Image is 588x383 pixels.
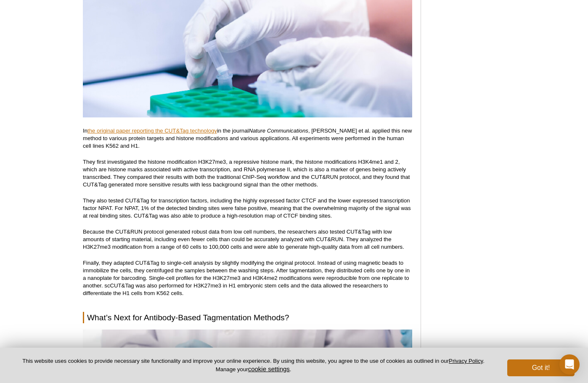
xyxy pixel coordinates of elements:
p: They also tested CUT&Tag for transcription factors, including the highly expressed factor CTCF an... [83,197,412,220]
a: the original paper reporting the CUT&Tag technology [87,128,217,134]
div: Open Intercom Messenger [559,354,580,375]
p: They first investigated the histone modification H3K27me3, a repressive histone mark, the histone... [83,158,412,189]
h2: What’s Next for Antibody-Based Tagmentation Methods? [83,312,412,323]
a: Privacy Policy [449,358,483,364]
p: Because the CUT&RUN protocol generated robust data from low cell numbers, the researchers also te... [83,228,412,251]
button: cookie settings [248,365,290,372]
button: Got it! [507,359,575,376]
p: Finally, they adapted CUT&Tag to single-cell analysis by slightly modifying the original protocol... [83,259,412,297]
p: In in the journal , [PERSON_NAME] et al. applied this new method to various protein targets and h... [83,127,412,150]
p: This website uses cookies to provide necessary site functionality and improve your online experie... [13,357,493,373]
em: Nature Communications [249,128,308,134]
